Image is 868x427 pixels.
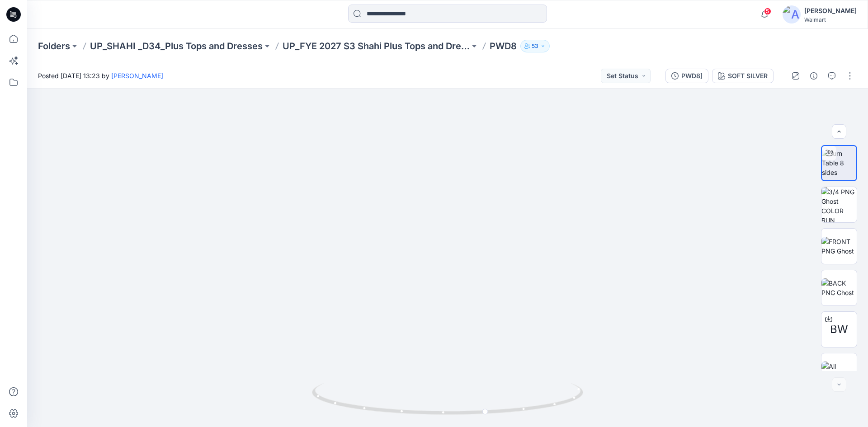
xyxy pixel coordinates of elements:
[681,71,703,81] div: PWD8]
[90,40,263,52] a: UP_SHAHI _D34_Plus Tops and Dresses
[520,40,550,52] button: 53
[783,5,801,23] img: avatar
[490,40,517,52] p: PWD8
[821,361,857,380] img: All colorways
[821,237,857,256] img: FRONT PNG Ghost
[38,40,70,52] a: Folders
[38,71,163,80] span: Posted [DATE] 13:23 by
[283,40,470,52] a: UP_FYE 2027 S3 Shahi Plus Tops and Dress
[712,69,774,83] button: SOFT SILVER
[111,72,163,80] a: [PERSON_NAME]
[822,149,856,177] img: Turn Table 8 sides
[665,69,708,83] button: PWD8]
[830,321,848,338] span: BW
[532,41,538,51] p: 53
[804,16,857,23] div: Walmart
[807,69,821,83] button: Details
[821,278,857,297] img: BACK PNG Ghost
[764,8,771,15] span: 5
[821,187,857,222] img: 3/4 PNG Ghost COLOR RUN
[804,5,857,16] div: [PERSON_NAME]
[728,71,768,81] div: SOFT SILVER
